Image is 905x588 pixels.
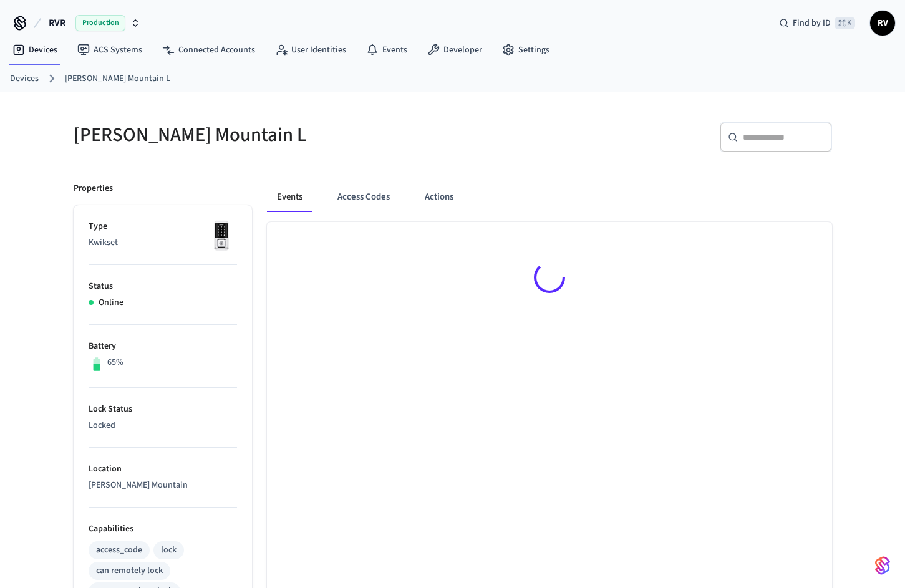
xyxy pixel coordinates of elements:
[89,236,237,249] p: Kwikset
[49,16,65,31] span: RVR
[161,544,177,557] div: lock
[65,72,170,85] a: [PERSON_NAME] Mountain L
[74,122,445,148] h5: [PERSON_NAME] Mountain L
[10,72,39,85] a: Devices
[327,182,400,212] button: Access Codes
[89,419,237,432] p: Locked
[89,479,237,492] p: [PERSON_NAME] Mountain
[267,182,312,212] button: Events
[89,340,237,353] p: Battery
[267,182,832,212] div: ant example
[2,39,67,61] a: Devices
[89,463,237,476] p: Location
[89,403,237,416] p: Lock Status
[152,39,265,61] a: Connected Accounts
[492,39,559,61] a: Settings
[417,39,492,61] a: Developer
[96,544,142,557] div: access_code
[415,182,463,212] button: Actions
[870,11,895,36] button: RV
[265,39,356,61] a: User Identities
[96,564,163,577] div: can remotely lock
[875,556,890,576] img: SeamLogoGradient.69752ec5.svg
[206,220,237,251] img: Kwikset Halo Touchscreen Wifi Enabled Smart Lock, Polished Chrome, Front
[67,39,152,61] a: ACS Systems
[769,12,865,34] div: Find by ID⌘ K
[871,12,894,34] span: RV
[356,39,417,61] a: Events
[793,17,831,29] span: Find by ID
[74,182,113,195] p: Properties
[99,296,123,309] p: Online
[89,220,237,233] p: Type
[75,15,125,31] span: Production
[107,356,123,369] p: 65%
[89,523,237,536] p: Capabilities
[89,280,237,293] p: Status
[835,17,855,29] span: ⌘ K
